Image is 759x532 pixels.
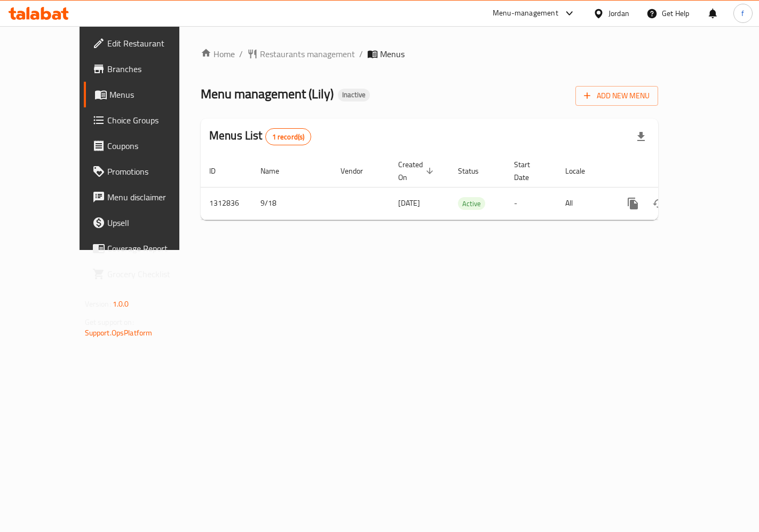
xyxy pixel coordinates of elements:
[107,114,197,127] span: Choice Groups
[338,90,370,99] span: Inactive
[201,155,731,220] table: enhanced table
[201,48,235,60] a: Home
[398,196,420,210] span: [DATE]
[557,187,612,220] td: All
[107,62,197,75] span: Branches
[565,165,599,177] span: Locale
[505,187,557,220] td: -
[741,7,744,19] span: f
[341,165,377,177] span: Vendor
[252,187,332,220] td: 9/18
[107,191,197,204] span: Menu disclaimer
[201,48,658,60] nav: breadcrumb
[84,261,206,287] a: Grocery Checklist
[201,187,252,220] td: 1312836
[107,165,197,178] span: Promotions
[209,165,230,177] span: ID
[458,165,493,177] span: Status
[84,236,206,261] a: Coverage Report
[493,7,558,20] div: Menu-management
[85,315,134,329] span: Get support on:
[85,326,153,340] a: Support.OpsPlatform
[109,88,197,101] span: Menus
[84,56,206,82] a: Branches
[458,197,485,210] div: Active
[107,139,197,152] span: Coupons
[209,128,311,145] h2: Menus List
[107,37,197,50] span: Edit Restaurant
[338,89,370,101] div: Inactive
[458,198,485,210] span: Active
[84,30,206,56] a: Edit Restaurant
[107,242,197,255] span: Coverage Report
[247,48,355,60] a: Restaurants management
[260,165,293,177] span: Name
[84,184,206,210] a: Menu disclaimer
[359,48,363,60] li: /
[380,48,405,60] span: Menus
[85,297,111,311] span: Version:
[84,133,206,159] a: Coupons
[84,159,206,184] a: Promotions
[608,7,629,19] div: Jordan
[84,210,206,236] a: Upsell
[612,155,731,187] th: Actions
[260,48,355,60] span: Restaurants management
[398,158,437,184] span: Created On
[646,191,671,216] button: Change Status
[620,191,646,216] button: more
[628,124,654,150] div: Export file
[575,86,658,106] button: Add New Menu
[584,89,650,103] span: Add New Menu
[107,216,197,229] span: Upsell
[201,82,334,106] span: Menu management ( Lily )
[84,107,206,133] a: Choice Groups
[84,82,206,107] a: Menus
[266,132,311,142] span: 1 record(s)
[107,268,197,280] span: Grocery Checklist
[239,48,243,60] li: /
[514,158,544,184] span: Start Date
[113,297,129,311] span: 1.0.0
[265,128,312,145] div: Total records count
